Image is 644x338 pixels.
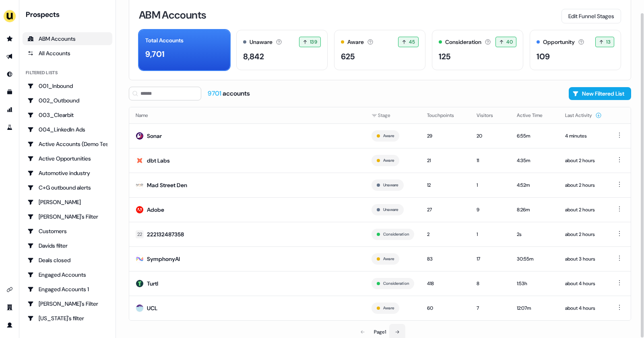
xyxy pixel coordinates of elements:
[26,69,58,76] div: Filtered lists
[347,38,364,46] div: Aware
[23,239,112,252] a: Go to Davids filter
[23,268,112,281] a: Go to Engaged Accounts
[147,304,157,312] div: UCL
[27,300,107,308] div: [PERSON_NAME]'s Filter
[565,304,602,312] div: about 4 hours
[147,156,170,165] div: dbt Labs
[427,230,464,238] div: 2
[27,82,107,90] div: 001_Inbound
[27,169,107,177] div: Automotive industry
[565,255,602,263] div: about 3 hours
[147,230,184,238] div: 222132487358
[23,108,112,121] a: Go to 003_Clearbit
[27,227,107,235] div: Customers
[23,297,112,310] a: Go to Geneviève's Filter
[208,89,223,98] span: 9701
[23,254,112,267] a: Go to Deals closed
[477,304,504,312] div: 7
[341,50,355,63] div: 625
[3,103,16,116] a: Go to attribution
[23,138,112,150] a: Go to Active Accounts (Demo Test)
[517,304,552,312] div: 12:07m
[129,107,365,123] th: Name
[383,157,394,164] button: Aware
[27,111,107,119] div: 003_Clearbit
[606,38,611,46] span: 13
[445,38,481,46] div: Consideration
[427,255,464,263] div: 83
[27,125,107,134] div: 004_LinkedIn Ads
[383,305,394,312] button: Aware
[506,38,513,46] span: 40
[27,35,107,43] div: ABM Accounts
[23,225,112,238] a: Go to Customers
[23,312,112,325] a: Go to Georgia's filter
[147,181,187,189] div: Mad Street Den
[147,132,162,140] div: Sonar
[383,132,394,140] button: Aware
[537,50,550,63] div: 109
[3,283,16,296] a: Go to integrations
[26,10,112,19] div: Prospects
[27,285,107,293] div: Engaged Accounts 1
[477,156,504,165] div: 11
[383,182,398,189] button: Unaware
[517,156,552,165] div: 4:35m
[137,230,142,238] div: 22
[27,96,107,104] div: 002_Outbound
[427,206,464,214] div: 27
[3,301,16,314] a: Go to team
[23,32,112,45] a: ABM Accounts
[27,184,107,192] div: C+G outbound alerts
[439,50,450,63] div: 125
[477,230,504,238] div: 1
[145,48,165,60] div: 9,701
[208,89,250,98] div: accounts
[23,79,112,92] a: Go to 001_Inbound
[23,47,112,60] a: All accounts
[427,181,464,189] div: 12
[139,10,206,20] h3: ABM Accounts
[23,167,112,179] a: Go to Automotive industry
[565,230,602,238] div: about 2 hours
[517,132,552,140] div: 6:55m
[561,9,621,23] button: Edit Funnel Stages
[3,50,16,63] a: Go to outbound experience
[27,198,107,206] div: [PERSON_NAME]
[565,156,602,165] div: about 2 hours
[250,38,272,46] div: Unaware
[517,255,552,263] div: 30:55m
[383,231,409,238] button: Consideration
[565,280,602,288] div: about 4 hours
[147,206,164,214] div: Adobe
[374,328,386,336] div: Page 1
[23,94,112,107] a: Go to 002_Outbound
[477,181,504,189] div: 1
[3,121,16,134] a: Go to experiments
[383,280,409,287] button: Consideration
[477,132,504,140] div: 20
[427,108,464,123] button: Touchpoints
[517,206,552,214] div: 8:26m
[517,230,552,238] div: 2s
[517,280,552,288] div: 1:53h
[427,132,464,140] div: 29
[23,196,112,209] a: Go to Charlotte Stone
[3,32,16,45] a: Go to prospects
[23,210,112,223] a: Go to Charlotte's Filter
[27,314,107,322] div: [US_STATE]'s filter
[383,206,398,213] button: Unaware
[543,38,575,46] div: Opportunity
[383,255,394,263] button: Aware
[27,140,107,148] div: Active Accounts (Demo Test)
[565,206,602,214] div: about 2 hours
[565,181,602,189] div: about 2 hours
[27,242,107,250] div: Davids filter
[27,49,107,57] div: All Accounts
[427,156,464,165] div: 21
[427,304,464,312] div: 60
[565,132,602,140] div: 4 minutes
[23,181,112,194] a: Go to C+G outbound alerts
[517,181,552,189] div: 4:52m
[147,280,158,288] div: Turtl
